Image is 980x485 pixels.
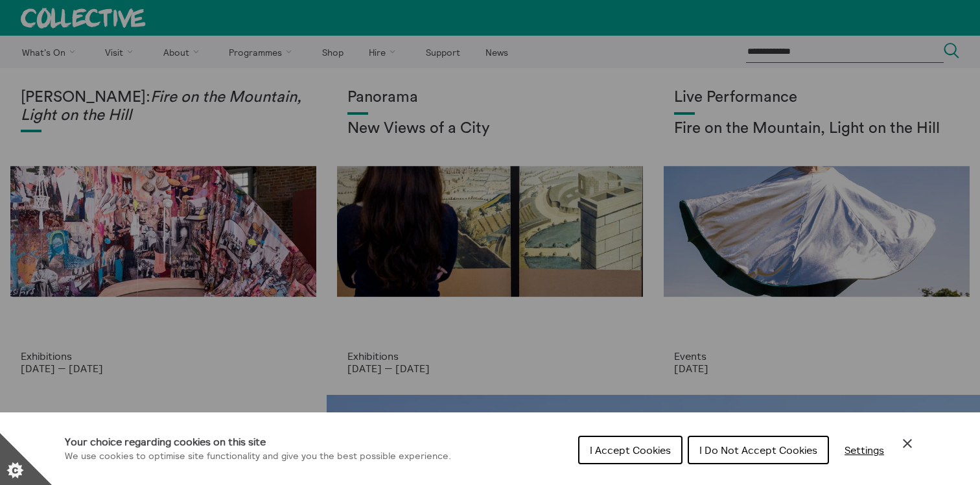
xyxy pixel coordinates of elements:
[845,444,884,456] span: Settings
[65,434,451,449] h1: Your choice regarding cookies on this site
[900,436,915,451] button: Close Cookie Control
[65,449,451,464] p: We use cookies to optimise site functionality and give you the best possible experience.
[590,444,671,456] span: I Accept Cookies
[688,436,829,464] button: I Do Not Accept Cookies
[578,436,682,464] button: I Accept Cookies
[699,444,817,456] span: I Do Not Accept Cookies
[834,437,894,463] button: Settings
